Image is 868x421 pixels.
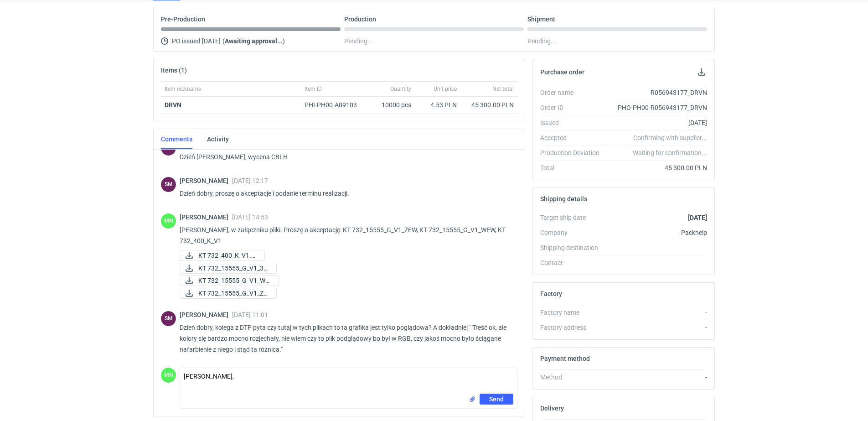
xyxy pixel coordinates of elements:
div: 45 300.00 PLN [607,163,707,172]
div: Company [540,228,607,237]
figcaption: MN [161,213,176,229]
span: KT 732_400_K_V1.pdf [198,250,257,260]
a: KT 732_15555_G_V1_ZE... [180,288,277,299]
figcaption: MN [161,368,176,383]
div: KT 732_15555_G_V1_ZEW.pdf [180,288,271,299]
em: Confirming with supplier... [633,134,707,141]
span: KT 732_15555_G_V1_3D... [198,263,269,273]
div: Method [540,373,607,382]
div: KT 732_15555_G_V1_WEW.pdf [180,275,271,286]
span: Item nickname [165,85,201,93]
div: Małgorzata Nowotna [161,213,176,229]
div: PHO-PH00-R056943177_DRVN [607,103,707,112]
h2: Factory [540,290,562,297]
div: PO issued [161,36,341,47]
p: Shipment [527,16,555,23]
span: KT 732_15555_G_V1_WE... [198,275,271,286]
div: Packhelp [607,228,707,237]
div: Order ID [540,103,607,112]
div: - [607,258,707,267]
p: Dzień [PERSON_NAME], wycena CBLH [180,151,510,162]
span: [DATE] 11:01 [232,311,268,318]
div: - [607,323,707,332]
div: 45 300.00 PLN [464,100,514,109]
em: Waiting for confirmation... [633,148,707,157]
div: Sebastian Markut [161,311,176,326]
span: Net total [492,85,514,93]
span: [DATE] 14:53 [232,213,268,221]
a: KT 732_15555_G_V1_WE... [180,275,279,286]
span: [DATE] [202,36,221,47]
span: KT 732_15555_G_V1_ZE... [198,288,269,298]
a: DRVN [165,101,181,109]
div: - [607,373,707,382]
div: Accepted [540,133,607,142]
div: 10000 pcs [369,97,415,114]
div: Contact [540,258,607,267]
h2: Purchase order [540,68,584,76]
p: Production [344,16,376,23]
a: KT 732_400_K_V1.pdf [180,250,265,261]
div: Factory name [540,308,607,317]
span: Unit price [434,85,457,93]
p: [PERSON_NAME], w załączniku pliki. Proszę o akceptację: KT 732_15555_G_V1_ZEW, KT 732_15555_G_V1_... [180,224,510,246]
div: Małgorzata Nowotna [161,368,176,383]
div: - [607,308,707,317]
h2: Payment method [540,355,590,362]
span: Item ID [305,85,322,93]
h2: Shipping details [540,195,587,203]
div: Order name [540,88,607,97]
div: Pending... [527,36,707,47]
span: [PERSON_NAME] [180,311,232,318]
div: 4.53 PLN [418,100,457,109]
figcaption: SM [161,311,176,326]
figcaption: SM [161,177,176,192]
div: Shipping destination [540,243,607,252]
div: Factory address [540,323,607,332]
div: KT 732_15555_G_V1_3D.JPG [180,263,271,274]
div: PHI-PH00-A09103 [305,100,366,109]
div: Target ship date [540,213,607,222]
span: Send [489,396,504,402]
h2: Delivery [540,405,564,412]
span: ( [222,37,225,45]
div: [DATE] [607,118,707,127]
div: R056943177_DRVN [607,88,707,97]
button: Send [480,394,513,405]
a: Comments [161,129,192,149]
span: [PERSON_NAME] [180,213,232,221]
div: Issued [540,118,607,127]
textarea: [PERSON_NAME], [180,368,517,394]
span: [DATE] 12:17 [232,177,268,184]
button: Download PO [696,67,707,78]
span: Pending... [344,36,373,47]
span: Quantity [390,85,411,93]
a: Activity [207,129,229,149]
p: Pre-Production [161,16,205,23]
div: Total [540,163,607,172]
span: ) [283,37,285,45]
div: Production Deviation [540,148,607,157]
span: [PERSON_NAME] [180,177,232,184]
a: KT 732_15555_G_V1_3D... [180,263,277,274]
strong: [DATE] [688,214,707,221]
p: Dzień dobry, proszę o akceptacje i podanie terminu realizacji. [180,188,510,199]
div: Sebastian Markut [161,177,176,192]
h2: Items (1) [161,67,187,74]
strong: Awaiting approval... [225,37,283,45]
p: Dzień dobry, kolega z DTP pyta czy tutaj w tych plikach to ta grafika jest tylko poglądowa? A dok... [180,322,510,355]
